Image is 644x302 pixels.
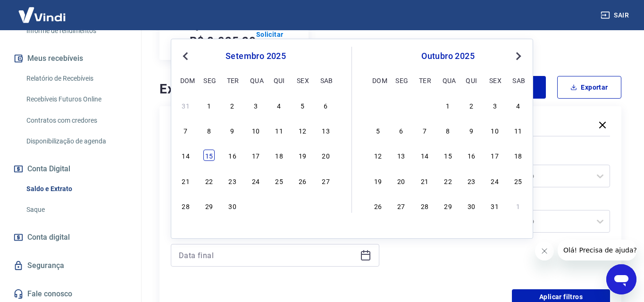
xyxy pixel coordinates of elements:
[443,100,454,111] div: Choose quarta-feira, 1 de outubro de 2025
[203,200,215,211] div: Choose segunda-feira, 29 de setembro de 2025
[179,98,333,212] div: month 2025-09
[274,200,285,211] div: Choose quinta-feira, 2 de outubro de 2025
[11,227,130,248] a: Conta digital
[320,150,332,161] div: Choose sábado, 20 de setembro de 2025
[227,175,238,186] div: Choose terça-feira, 23 de setembro de 2025
[180,175,192,186] div: Choose domingo, 21 de setembro de 2025
[227,200,238,211] div: Choose terça-feira, 30 de setembro de 2025
[489,75,501,86] div: sex
[11,159,130,179] button: Conta Digital
[512,175,524,186] div: Choose sábado, 25 de outubro de 2025
[372,200,384,211] div: Choose domingo, 26 de outubro de 2025
[203,150,215,161] div: Choose segunda-feira, 15 de setembro de 2025
[372,175,384,186] div: Choose domingo, 19 de outubro de 2025
[320,125,332,136] div: Choose sábado, 13 de setembro de 2025
[203,100,215,111] div: Choose segunda-feira, 1 de setembro de 2025
[159,80,318,99] h4: Extrato
[6,7,79,14] span: Olá! Precisa de ajuda?
[489,125,501,136] div: Choose sexta-feira, 10 de outubro de 2025
[466,125,477,136] div: Choose quinta-feira, 9 de outubro de 2025
[180,125,192,136] div: Choose domingo, 7 de setembro de 2025
[297,125,308,136] div: Choose sexta-feira, 12 de setembro de 2025
[512,200,524,211] div: Choose sábado, 1 de novembro de 2025
[512,75,524,86] div: sab
[297,100,308,111] div: Choose sexta-feira, 5 de setembro de 2025
[395,150,407,161] div: Choose segunda-feira, 13 de outubro de 2025
[419,125,430,136] div: Choose terça-feira, 7 de outubro de 2025
[274,150,285,161] div: Choose quinta-feira, 18 de setembro de 2025
[203,75,215,86] div: seg
[203,125,215,136] div: Choose segunda-feira, 8 de setembro de 2025
[180,100,192,111] div: Choose domingo, 31 de agosto de 2025
[372,150,384,161] div: Choose domingo, 12 de outubro de 2025
[489,100,501,111] div: Choose sexta-feira, 3 de outubro de 2025
[250,200,261,211] div: Choose quarta-feira, 1 de outubro de 2025
[180,75,192,86] div: dom
[227,125,238,136] div: Choose terça-feira, 9 de setembro de 2025
[512,100,524,111] div: Choose sábado, 4 de outubro de 2025
[180,50,191,62] button: Previous Month
[443,175,454,186] div: Choose quarta-feira, 22 de outubro de 2025
[512,150,524,161] div: Choose sábado, 18 de outubro de 2025
[372,100,384,111] div: Choose domingo, 28 de setembro de 2025
[513,50,524,62] button: Next Month
[320,200,332,211] div: Choose sábado, 4 de outubro de 2025
[179,50,333,62] div: setembro 2025
[297,175,308,186] div: Choose sexta-feira, 26 de setembro de 2025
[371,50,525,62] div: outubro 2025
[179,248,356,262] input: Data final
[371,98,525,212] div: month 2025-10
[23,200,130,219] a: Saque
[11,255,130,276] a: Segurança
[466,200,477,211] div: Choose quinta-feira, 30 de outubro de 2025
[297,75,308,86] div: sex
[419,100,430,111] div: Choose terça-feira, 30 de setembro de 2025
[227,75,238,86] div: ter
[466,150,477,161] div: Choose quinta-feira, 16 de outubro de 2025
[23,90,130,109] a: Recebíveis Futuros Online
[23,132,130,151] a: Disponibilização de agenda
[395,75,407,86] div: seg
[395,200,407,211] div: Choose segunda-feira, 27 de outubro de 2025
[250,150,261,161] div: Choose quarta-feira, 17 de setembro de 2025
[535,242,554,260] iframe: Fechar mensagem
[372,125,384,136] div: Choose domingo, 5 de outubro de 2025
[203,175,215,186] div: Choose segunda-feira, 22 de setembro de 2025
[23,69,130,88] a: Relatório de Recebíveis
[512,125,524,136] div: Choose sábado, 11 de outubro de 2025
[372,75,384,86] div: dom
[190,34,256,49] h5: R$ 8.925,20
[419,150,430,161] div: Choose terça-feira, 14 de outubro de 2025
[395,175,407,186] div: Choose segunda-feira, 20 de outubro de 2025
[443,200,454,211] div: Choose quarta-feira, 29 de outubro de 2025
[320,175,332,186] div: Choose sábado, 27 de setembro de 2025
[250,100,261,111] div: Choose quarta-feira, 3 de setembro de 2025
[23,111,130,130] a: Contratos com credores
[489,150,501,161] div: Choose sexta-feira, 17 de outubro de 2025
[297,200,308,211] div: Choose sexta-feira, 3 de outubro de 2025
[558,240,636,260] iframe: Mensagem da empresa
[180,150,192,161] div: Choose domingo, 14 de setembro de 2025
[395,100,407,111] div: Choose segunda-feira, 29 de setembro de 2025
[11,48,130,69] button: Meus recebíveis
[274,100,285,111] div: Choose quinta-feira, 4 de setembro de 2025
[466,75,477,86] div: qui
[250,175,261,186] div: Choose quarta-feira, 24 de setembro de 2025
[274,175,285,186] div: Choose quinta-feira, 25 de setembro de 2025
[443,125,454,136] div: Choose quarta-feira, 8 de outubro de 2025
[466,100,477,111] div: Choose quinta-feira, 2 de outubro de 2025
[320,75,332,86] div: sab
[23,179,130,199] a: Saldo e Extrato
[466,175,477,186] div: Choose quinta-feira, 23 de outubro de 2025
[227,150,238,161] div: Choose terça-feira, 16 de setembro de 2025
[489,200,501,211] div: Choose sexta-feira, 31 de outubro de 2025
[419,200,430,211] div: Choose terça-feira, 28 de outubro de 2025
[27,231,70,244] span: Conta digital
[606,264,636,294] iframe: Botão para abrir a janela de mensagens
[599,7,633,24] button: Sair
[250,75,261,86] div: qua
[419,75,430,86] div: ter
[23,21,130,41] a: Informe de rendimentos
[443,75,454,86] div: qua
[250,125,261,136] div: Choose quarta-feira, 10 de setembro de 2025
